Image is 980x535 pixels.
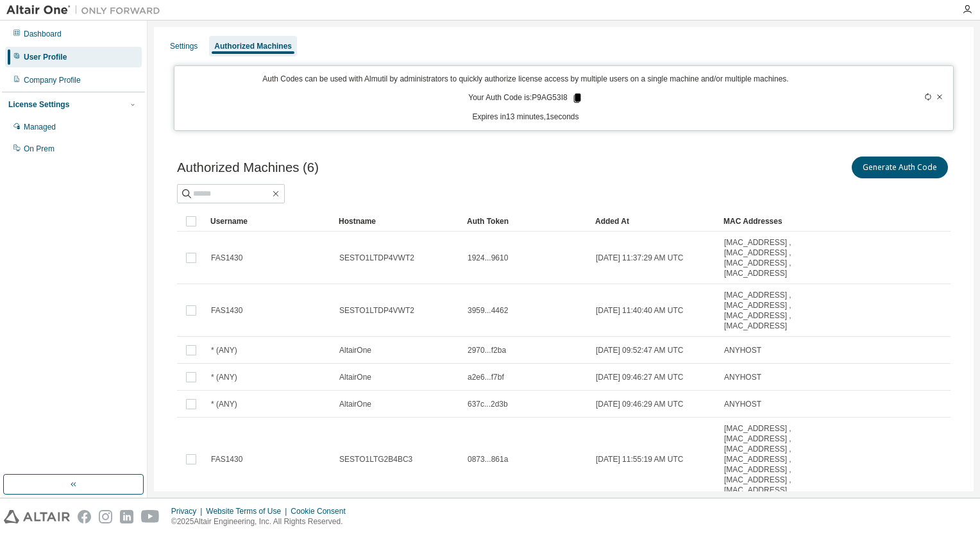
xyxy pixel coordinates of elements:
span: [DATE] 09:52:47 AM UTC [596,345,684,355]
span: * (ANY) [211,399,237,409]
span: 637c...2d3b [468,399,508,409]
div: Privacy [171,506,206,516]
button: Generate Auth Code [852,157,948,178]
span: 1924...9610 [468,253,508,263]
div: User Profile [24,52,67,62]
span: FAS1430 [211,253,242,263]
p: © 2025 Altair Engineering, Inc. All Rights Reserved. [171,516,353,527]
span: * (ANY) [211,345,237,355]
span: AltairOne [339,372,371,382]
div: On Prem [24,144,55,154]
img: Altair One [6,4,167,17]
span: [DATE] 09:46:29 AM UTC [596,399,684,409]
span: [DATE] 11:37:29 AM UTC [596,253,684,263]
img: facebook.svg [78,510,91,523]
span: FAS1430 [211,454,242,464]
img: altair_logo.svg [4,510,70,523]
div: Settings [170,41,198,51]
span: [DATE] 11:55:19 AM UTC [596,454,684,464]
span: SESTO1LTDP4VWT2 [339,253,414,263]
span: a2e6...f7bf [468,372,504,382]
span: [MAC_ADDRESS] , [MAC_ADDRESS] , [MAC_ADDRESS] , [MAC_ADDRESS] [724,290,809,331]
p: Auth Codes can be used with Almutil by administrators to quickly authorize license access by mult... [182,74,869,85]
span: SESTO1LTDP4VWT2 [339,305,414,316]
span: [MAC_ADDRESS] , [MAC_ADDRESS] , [MAC_ADDRESS] , [MAC_ADDRESS] [724,237,809,278]
img: youtube.svg [141,510,160,523]
span: 0873...861a [468,454,508,464]
span: AltairOne [339,399,371,409]
p: Expires in 13 minutes, 1 seconds [182,112,869,123]
span: [MAC_ADDRESS] , [MAC_ADDRESS] , [MAC_ADDRESS] , [MAC_ADDRESS] , [MAC_ADDRESS] , [MAC_ADDRESS] , [... [724,423,809,495]
div: Username [210,211,328,232]
div: Hostname [339,211,457,232]
span: FAS1430 [211,305,242,316]
div: Company Profile [24,75,81,85]
div: Dashboard [24,29,62,39]
div: Managed [24,122,56,132]
div: Authorized Machines [214,41,292,51]
div: Auth Token [467,211,585,232]
span: ANYHOST [724,399,761,409]
div: License Settings [8,99,69,110]
span: * (ANY) [211,372,237,382]
span: [DATE] 09:46:27 AM UTC [596,372,684,382]
span: ANYHOST [724,345,761,355]
img: linkedin.svg [120,510,133,523]
div: Website Terms of Use [206,506,291,516]
span: ANYHOST [724,372,761,382]
span: AltairOne [339,345,371,355]
span: [DATE] 11:40:40 AM UTC [596,305,684,316]
p: Your Auth Code is: P9AG53I8 [468,92,582,104]
span: 2970...f2ba [468,345,506,355]
div: MAC Addresses [723,211,809,232]
span: SESTO1LTG2B4BC3 [339,454,412,464]
span: Authorized Machines (6) [177,160,319,175]
div: Cookie Consent [291,506,353,516]
img: instagram.svg [99,510,112,523]
span: 3959...4462 [468,305,508,316]
div: Added At [595,211,713,232]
